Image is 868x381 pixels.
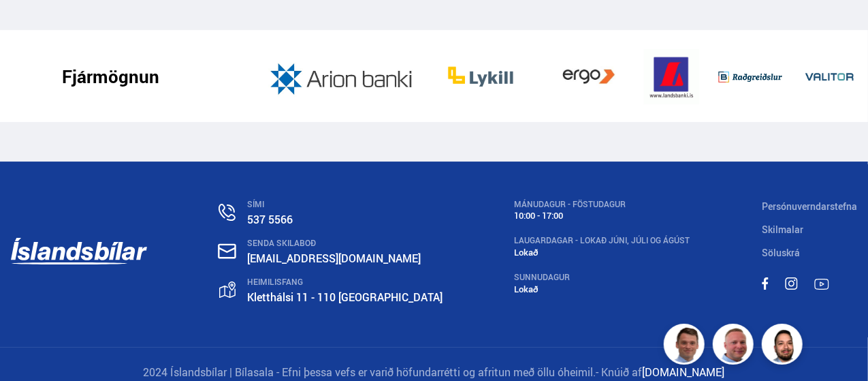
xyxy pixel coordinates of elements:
div: LAUGARDAGAR - Lokað Júni, Júli og Ágúst [515,236,690,245]
div: HEIMILISFANG [247,277,443,287]
img: nHj8e-n-aHgjukTg.svg [218,243,236,259]
a: Kletthálsi 11 - 110 [GEOGRAPHIC_DATA] [247,290,443,305]
img: sWpC3iNHV7nfMC_m.svg [762,277,769,290]
img: W7vzp0oc0YA8zZVO.png [428,49,534,104]
img: TPE2foN3MBv8dG_-.svg [814,279,829,290]
img: siFngHWaQ9KaOqBr.png [715,326,756,367]
a: [DOMAIN_NAME] [643,365,725,380]
img: FbJEzSuNWCJXmdc-.webp [666,326,707,367]
img: Q6scqEcgeIsegZqD.png [705,49,797,104]
img: MACT0LfU9bBTv6h5.svg [785,277,798,290]
img: vb19vGOeIT05djEB.jpg [539,49,639,104]
img: gp4YpyYFnEr45R34.svg [219,281,236,299]
div: Lokað [515,247,690,258]
div: SUNNUDAGUR [515,273,690,282]
div: MÁNUDAGUR - FÖSTUDAGUR [515,200,690,209]
span: - Knúið af [596,365,643,380]
a: [EMAIL_ADDRESS][DOMAIN_NAME] [247,251,421,266]
img: E9fuHPJvVlxE10Um.png [802,49,857,104]
img: JD2k8JnpGOQahQK4.jpg [265,49,423,104]
div: SENDA SKILABOÐ [247,239,443,248]
a: Persónuverndarstefna [762,200,857,213]
img: n0V2lOsqF3l1V2iz.svg [219,204,236,221]
p: 2024 Íslandsbílar | Bílasala - Efni þessa vefs er varið höfundarrétti og afritun með öllu óheimil. [11,365,857,380]
div: Lokað [515,284,690,294]
a: 537 5566 [247,212,293,227]
a: Söluskrá [762,246,800,259]
a: Skilmalar [762,223,803,236]
button: Open LiveChat chat widget [11,5,52,46]
h3: Fjármögnun [62,66,159,87]
div: 10:00 - 17:00 [515,211,690,221]
img: nhp88E3Fdnt1Opn2.png [764,326,805,367]
div: SÍMI [247,200,443,209]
